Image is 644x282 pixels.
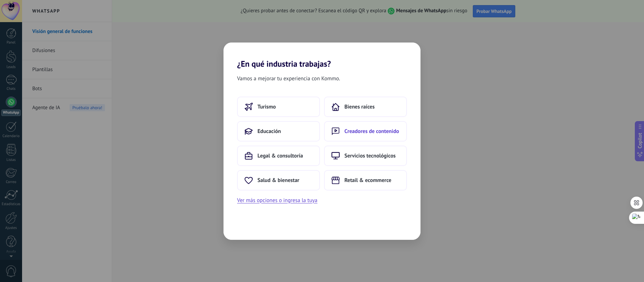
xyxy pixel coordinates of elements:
[324,170,407,190] button: Retail & ecommerce
[237,97,320,117] button: Turismo
[237,196,317,205] button: Ver más opciones o ingresa la tuya
[257,152,303,159] span: Legal & consultoría
[257,103,276,110] span: Turismo
[344,128,399,135] span: Creadores de contenido
[344,103,375,110] span: Bienes raíces
[324,146,407,166] button: Servicios tecnológicos
[223,43,421,69] h2: ¿En qué industria trabajas?
[324,97,407,117] button: Bienes raíces
[344,177,391,184] span: Retail & ecommerce
[237,170,320,190] button: Salud & bienestar
[237,121,320,142] button: Educación
[324,121,407,142] button: Creadores de contenido
[237,74,340,83] span: Vamos a mejorar tu experiencia con Kommo.
[344,152,396,159] span: Servicios tecnológicos
[237,146,320,166] button: Legal & consultoría
[257,177,299,184] span: Salud & bienestar
[257,128,281,135] span: Educación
